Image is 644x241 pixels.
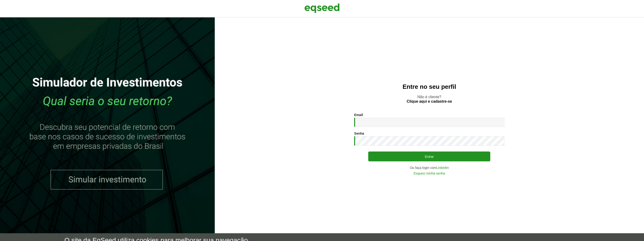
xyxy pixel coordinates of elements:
[354,132,364,135] label: Senha
[224,95,635,104] p: Não é cliente?
[224,83,635,90] h2: Entre no seu perfil
[354,166,504,169] div: Ou faça login com
[414,172,445,175] a: Esqueci minha senha
[436,166,449,169] a: LinkedIn
[354,113,363,117] label: Email
[368,152,490,161] button: Entrar
[304,2,340,14] img: EqSeed Logo
[407,100,452,103] a: Clique aqui e cadastre-se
